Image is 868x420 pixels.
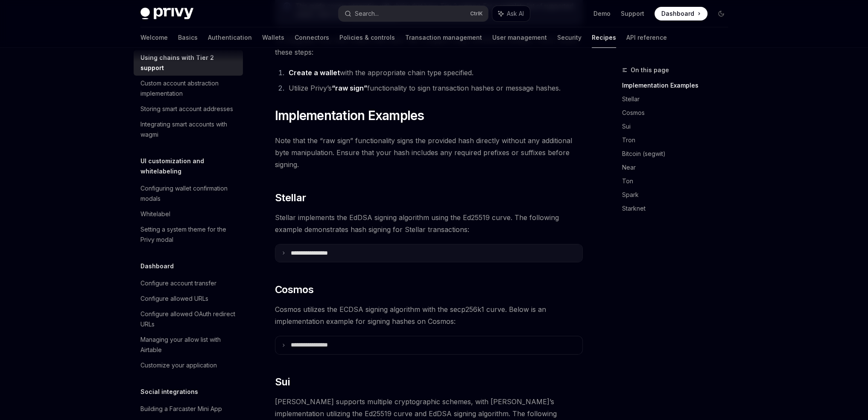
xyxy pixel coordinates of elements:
a: Stellar [622,92,735,106]
div: Custom account abstraction implementation [140,78,238,99]
a: Authentication [208,27,252,48]
div: Configuring wallet confirmation modals [140,183,238,204]
div: Storing smart account addresses [140,104,233,114]
span: Ctrl K [470,10,483,17]
div: Configure allowed URLs [140,294,208,304]
a: Spark [622,188,735,202]
a: Welcome [140,27,168,48]
span: Cosmos utilizes the ECDSA signing algorithm with the secp256k1 curve. Below is an implementation ... [275,303,583,327]
a: API reference [626,27,667,48]
li: Utilize Privy’s functionality to sign transaction hashes or message hashes. [286,82,583,94]
h5: UI customization and whitelabeling [140,156,243,176]
a: “raw sign” [332,84,367,93]
span: Cosmos [275,283,313,297]
a: Using chains with Tier 2 support [134,50,243,76]
span: Sui [275,375,289,389]
div: Integrating smart accounts with wagmi [140,119,238,140]
a: Sui [622,120,735,133]
a: Demo [593,9,611,18]
div: Search... [355,9,379,19]
div: Setting a system theme for the Privy modal [140,224,238,245]
a: Wallets [262,27,284,48]
span: Stellar [275,191,306,205]
div: Whitelabel [140,209,170,219]
a: Building a Farcaster Mini App [134,401,243,417]
button: Toggle dark mode [714,7,728,21]
h5: Dashboard [140,261,174,271]
span: Note that the “raw sign” functionality signs the provided hash directly without any additional by... [275,135,583,170]
a: Starknet [622,202,735,215]
a: Transaction management [405,27,482,48]
a: Ton [622,174,735,188]
a: Basics [178,27,198,48]
button: Search...CtrlK [339,6,488,21]
button: Ask AI [492,6,530,21]
a: Security [557,27,582,48]
div: Configure allowed OAuth redirect URLs [140,309,238,329]
a: Managing your allow list with Airtable [134,332,243,358]
a: Policies & controls [339,27,395,48]
a: Recipes [592,27,616,48]
a: Customize your application [134,358,243,373]
a: Cosmos [622,106,735,120]
div: Managing your allow list with Airtable [140,335,238,355]
a: Storing smart account addresses [134,101,243,117]
span: Dashboard [661,9,694,18]
span: Stellar implements the EdDSA signing algorithm using the Ed25519 curve. The following example dem... [275,211,583,235]
a: Integrating smart accounts with wagmi [134,117,243,142]
a: Create a wallet [289,68,340,77]
img: dark logo [140,8,193,20]
div: Customize your application [140,360,217,370]
a: Implementation Examples [622,79,735,92]
h5: Social integrations [140,387,198,397]
a: Support [621,9,644,18]
div: Building a Farcaster Mini App [140,404,222,414]
div: Using chains with Tier 2 support [140,53,238,73]
li: with the appropriate chain type specified. [286,67,583,79]
a: Tron [622,133,735,147]
a: Configure account transfer [134,276,243,291]
span: Implementation Examples [275,108,424,123]
a: Near [622,161,735,174]
a: Whitelabel [134,206,243,222]
a: Custom account abstraction implementation [134,76,243,101]
a: Setting a system theme for the Privy modal [134,222,243,247]
a: Configure allowed URLs [134,291,243,306]
a: User management [492,27,547,48]
div: Configure account transfer [140,278,216,288]
span: On this page [631,65,669,75]
a: Configuring wallet confirmation modals [134,181,243,206]
a: Connectors [295,27,329,48]
a: Dashboard [655,7,707,21]
a: Bitcoin (segwit) [622,147,735,161]
a: Configure allowed OAuth redirect URLs [134,306,243,332]
span: Ask AI [507,9,524,18]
